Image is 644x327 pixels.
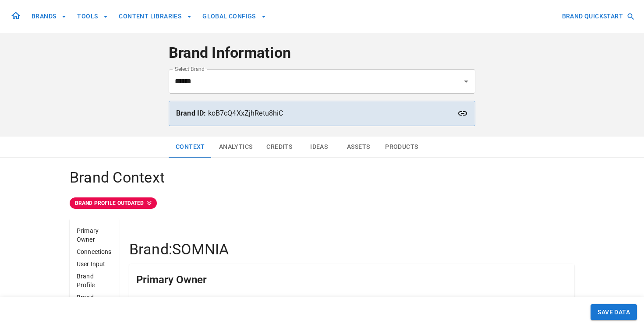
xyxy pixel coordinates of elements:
[559,8,637,25] button: BRAND QUICKSTART
[70,197,574,209] a: BRAND PROFILE OUTDATED
[460,75,472,88] button: Open
[339,137,378,158] button: Assets
[28,8,70,25] button: BRANDS
[176,108,468,119] p: koB7cQ4XxZjhRetu8hiC
[591,304,637,320] button: SAVE DATA
[70,169,574,187] h4: Brand Context
[175,65,205,73] label: Select Brand
[77,247,112,256] p: Connections
[212,137,260,158] button: Analytics
[129,240,574,259] h4: Brand: SOMNIA
[169,137,212,158] button: Context
[115,8,195,25] button: CONTENT LIBRARIES
[129,264,574,295] div: Primary Owner
[299,137,339,158] button: Ideas
[169,44,475,62] h4: Brand Information
[199,8,270,25] button: GLOBAL CONFIGS
[176,109,206,117] strong: Brand ID:
[259,137,299,158] button: Credits
[75,199,144,207] p: BRAND PROFILE OUTDATED
[77,226,112,244] p: Primary Owner
[77,293,112,319] p: Brand Context Notes
[136,273,207,287] h5: Primary Owner
[77,260,112,268] p: User Input
[378,137,425,158] button: Products
[74,8,112,25] button: TOOLS
[77,272,112,289] p: Brand Profile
